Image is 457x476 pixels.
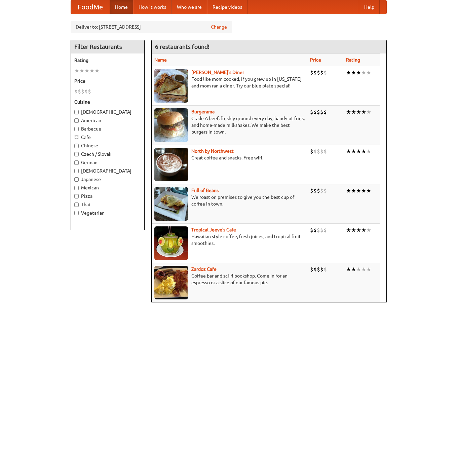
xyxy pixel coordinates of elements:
[154,266,188,299] img: zardoz.jpg
[366,226,371,234] li: ★
[74,169,79,173] input: [DEMOGRAPHIC_DATA]
[356,226,361,234] li: ★
[361,266,366,273] li: ★
[320,187,323,194] li: $
[154,272,305,286] p: Coffee bar and sci-fi bookshop. Come in for an espresso or a slice of our famous pie.
[74,125,141,132] label: Barbecue
[320,148,323,155] li: $
[155,43,210,50] ng-pluralize: 6 restaurants found!
[320,226,323,234] li: $
[74,118,79,123] input: American
[74,151,141,157] label: Czech / Slovak
[361,226,366,234] li: ★
[313,187,317,194] li: $
[320,108,323,116] li: $
[191,266,217,272] b: Zardoz Cafe
[74,99,141,105] h5: Cuisine
[74,203,79,207] input: Thai
[351,187,356,194] li: ★
[351,226,356,234] li: ★
[359,0,380,14] a: Help
[346,187,351,194] li: ★
[346,148,351,155] li: ★
[313,108,317,116] li: $
[84,67,89,74] li: ★
[110,0,133,14] a: Home
[313,226,317,234] li: $
[154,115,305,135] p: Grade A beef, freshly ground every day, hand-cut fries, and home-made milkshakes. We make the bes...
[317,187,320,194] li: $
[356,266,361,273] li: ★
[356,187,361,194] li: ★
[346,69,351,76] li: ★
[74,67,79,74] li: ★
[74,134,141,141] label: Cafe
[74,152,79,156] input: Czech / Slovak
[317,266,320,273] li: $
[74,135,79,140] input: Cafe
[346,57,360,63] a: Rating
[154,233,305,247] p: Hawaiian style coffee, fresh juices, and tropical fruit smoothies.
[361,148,366,155] li: ★
[323,148,327,155] li: $
[74,168,141,174] label: [DEMOGRAPHIC_DATA]
[74,109,141,115] label: [DEMOGRAPHIC_DATA]
[323,266,327,273] li: $
[191,227,236,232] a: Tropical Jeeve's Cafe
[323,187,327,194] li: $
[154,187,188,221] img: beans.jpg
[351,266,356,273] li: ★
[346,266,351,273] li: ★
[74,117,141,124] label: American
[351,69,356,76] li: ★
[154,154,305,161] p: Great coffee and snacks. Free wifi.
[154,226,188,260] img: jeeves.jpg
[74,142,141,149] label: Chinese
[74,184,141,191] label: Mexican
[366,108,371,116] li: ★
[74,176,141,183] label: Japanese
[317,69,320,76] li: $
[81,88,84,95] li: $
[191,70,244,75] a: [PERSON_NAME]'s Diner
[74,177,79,182] input: Japanese
[361,187,366,194] li: ★
[71,21,232,33] div: Deliver to: [STREET_ADDRESS]
[94,67,100,74] li: ★
[74,88,78,95] li: $
[74,144,79,148] input: Chinese
[84,88,88,95] li: $
[191,148,234,154] b: North by Northwest
[320,69,323,76] li: $
[71,40,144,53] h4: Filter Restaurants
[74,193,141,199] label: Pizza
[74,186,79,190] input: Mexican
[88,88,91,95] li: $
[154,108,188,142] img: burgerama.jpg
[366,148,371,155] li: ★
[133,0,172,14] a: How it works
[310,187,313,194] li: $
[366,187,371,194] li: ★
[323,226,327,234] li: $
[356,69,361,76] li: ★
[74,127,79,131] input: Barbecue
[74,194,79,198] input: Pizza
[74,201,141,208] label: Thai
[207,0,247,14] a: Recipe videos
[172,0,207,14] a: Who we are
[71,0,110,14] a: FoodMe
[310,148,313,155] li: $
[356,148,361,155] li: ★
[313,266,317,273] li: $
[310,108,313,116] li: $
[191,188,219,193] a: Full of Beans
[366,266,371,273] li: ★
[313,148,317,155] li: $
[346,226,351,234] li: ★
[79,67,84,74] li: ★
[361,108,366,116] li: ★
